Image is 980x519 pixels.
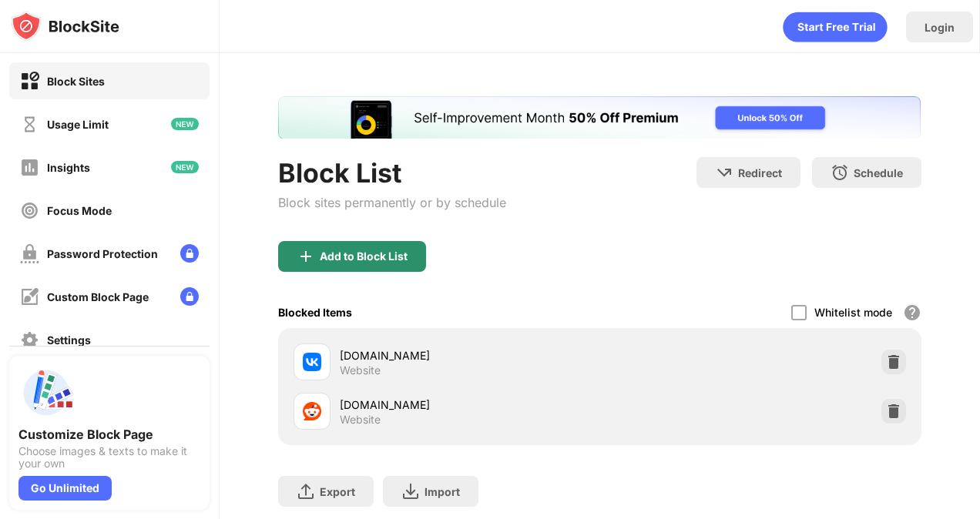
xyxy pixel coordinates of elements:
div: [DOMAIN_NAME] [340,347,599,363]
img: new-icon.svg [171,118,199,130]
img: lock-menu.svg [180,244,199,263]
img: block-on.svg [20,72,39,91]
div: animation [783,12,888,42]
div: Go Unlimited [18,476,112,501]
div: Export [320,485,355,498]
div: Choose images & texts to make it your own [18,445,200,470]
div: Focus Mode [47,204,112,217]
div: [DOMAIN_NAME] [340,397,599,413]
img: insights-off.svg [20,158,39,177]
div: Block sites permanently or by schedule [278,195,506,210]
div: Import [425,485,460,498]
div: Block Sites [47,75,105,88]
img: customize-block-page-off.svg [20,287,39,306]
div: Custom Block Page [47,290,149,303]
img: lock-menu.svg [180,287,199,306]
div: Settings [47,333,91,347]
img: favicons [303,353,321,371]
div: Add to Block List [320,250,408,263]
iframe: Banner [278,96,921,139]
img: favicons [303,402,321,420]
div: Customize Block Page [18,427,200,442]
img: password-protection-off.svg [20,244,39,263]
img: logo-blocksite.svg [11,11,119,42]
div: Block List [278,157,506,189]
div: Website [340,413,381,427]
div: Whitelist mode [814,306,892,319]
div: Usage Limit [47,118,109,131]
img: settings-off.svg [20,330,39,350]
div: Website [340,363,381,377]
div: Password Protection [47,247,158,260]
div: Schedule [854,166,903,179]
div: Insights [47,161,90,174]
img: focus-off.svg [20,201,39,220]
img: new-icon.svg [171,161,199,173]
div: Blocked Items [278,306,352,319]
img: time-usage-off.svg [20,115,39,134]
div: Login [925,21,955,34]
div: Redirect [738,166,782,179]
img: push-custom-page.svg [18,365,74,420]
